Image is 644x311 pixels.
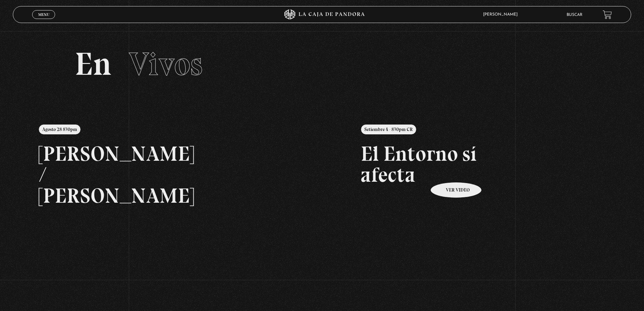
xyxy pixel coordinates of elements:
span: [PERSON_NAME] [480,13,524,17]
h2: En [75,48,569,80]
span: Cerrar [36,18,52,23]
span: Vivos [129,45,202,83]
a: Buscar [567,13,582,17]
a: View your shopping cart [603,10,612,19]
span: Menu [38,13,49,17]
